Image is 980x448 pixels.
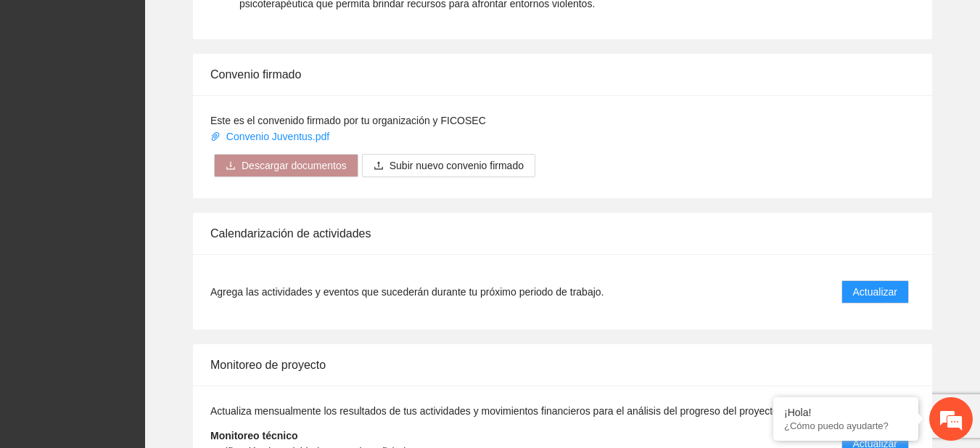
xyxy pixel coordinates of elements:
button: downloadDescargar documentos [214,154,358,177]
strong: Monitoreo técnico [210,430,298,441]
span: Este es el convenido firmado por tu organización y FICOSEC [210,115,486,126]
span: paper-clip [210,131,221,142]
p: ¿Cómo puedo ayudarte? [784,420,907,431]
div: ¡Hola! [784,407,907,418]
span: uploadSubir nuevo convenio firmado [362,160,535,171]
span: download [226,160,236,172]
span: Estamos en línea. [84,143,200,290]
div: Monitoreo de proyecto [210,344,915,386]
div: Calendarización de actividades [210,213,915,254]
span: Actualizar [853,284,897,300]
a: Convenio Juventus.pdf [210,131,332,142]
div: Convenio firmado [210,54,915,95]
span: Subir nuevo convenio firmado [390,158,524,174]
span: Descargar documentos [242,158,347,174]
div: Chatee con nosotros ahora [75,74,244,93]
span: Agrega las actividades y eventos que sucederán durante tu próximo periodo de trabajo. [210,284,604,300]
div: Minimizar ventana de chat en vivo [238,7,273,42]
span: upload [374,160,384,172]
button: uploadSubir nuevo convenio firmado [362,154,535,177]
button: Actualizar [841,280,909,304]
span: Actualiza mensualmente los resultados de tus actividades y movimientos financieros para el anális... [210,405,781,417]
textarea: Escriba su mensaje y pulse “Intro” [7,296,276,346]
